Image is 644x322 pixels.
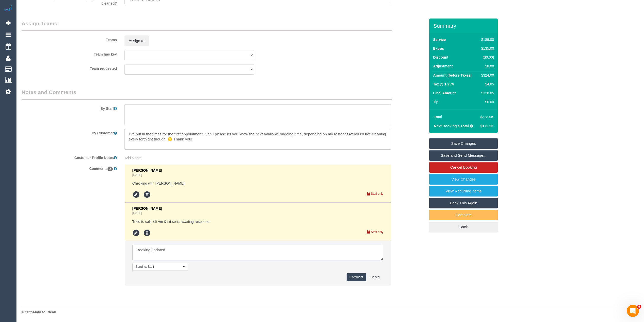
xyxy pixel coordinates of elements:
[479,99,494,104] div: $0.00
[433,91,456,96] label: Final Amount
[479,91,494,96] div: $328.05
[371,192,383,195] small: Staff only
[18,50,121,57] label: Team has key
[433,46,444,51] label: Extras
[132,219,383,224] pre: Tried to call, left vm & txt sent, awaiting response.
[479,55,494,60] div: ($0.00)
[132,168,162,172] span: [PERSON_NAME]
[429,174,498,185] a: View Changes
[18,64,121,71] label: Team requested
[18,164,121,171] label: Comments
[132,173,142,177] a: [DATE]
[433,23,495,29] h3: Summary
[124,156,142,160] span: Add a note
[18,153,121,160] label: Customer Profile Notes
[132,181,383,186] pre: Checking with [PERSON_NAME]
[479,37,494,42] div: $189.00
[136,265,182,269] span: Send to: Staff
[433,99,438,104] label: Tip
[433,73,471,78] label: Amount (before Taxes)
[108,167,113,171] span: 2
[18,104,121,111] label: By Staff
[347,273,366,281] button: Comment
[433,64,453,69] label: Adjustment
[22,310,639,315] div: © 2025
[18,129,121,136] label: By Customer
[433,37,446,42] label: Service
[433,55,448,60] label: Discount
[637,305,641,309] span: 4
[479,46,494,51] div: $135.00
[371,230,383,234] small: Staff only
[33,310,56,314] strong: Maid to Clean
[480,115,493,119] span: $328.05
[132,206,162,210] span: [PERSON_NAME]
[479,73,494,78] div: $324.00
[479,64,494,69] div: $0.00
[429,186,498,196] a: View Recurring Items
[433,82,454,87] label: Tax @ 1.25%
[22,20,392,31] legend: Assign Teams
[22,88,392,100] legend: Notes and Comments
[367,273,383,281] button: Cancel
[480,124,493,128] span: $172.23
[429,150,498,161] a: Save and Send Message...
[479,82,494,87] div: $4.05
[124,35,149,46] button: Assign to
[434,124,469,128] strong: Next Booking's Total
[627,305,639,317] iframe: Intercom live chat
[429,162,498,173] a: Cancel Booking
[3,5,13,12] img: Automaid Logo
[132,211,142,215] a: [DATE]
[132,263,188,271] button: Send to: Staff
[429,198,498,208] a: Book This Again
[434,115,442,119] strong: Total
[18,35,121,42] label: Teams
[429,222,498,232] a: Back
[429,138,498,149] a: Save Changes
